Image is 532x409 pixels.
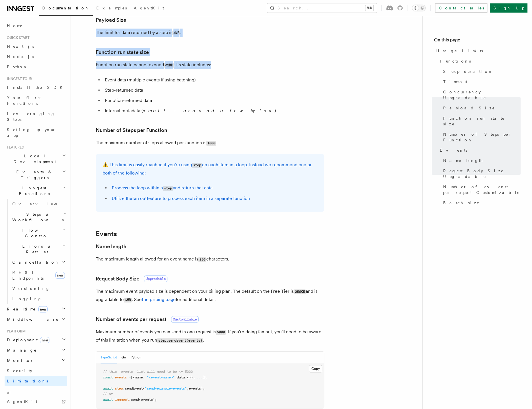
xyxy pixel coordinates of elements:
a: Sign Up [490,3,527,13]
span: Quick start [5,35,29,40]
span: "send-example-events" [145,386,187,390]
span: Features [5,145,24,150]
p: The maximum event payload size is dependent on your billing plan. The default on the Free Tier is... [96,287,324,304]
h4: On this page [434,37,521,46]
span: Realtime [5,306,48,312]
span: "<event-name>" [147,375,175,379]
a: Function run state size [441,113,521,129]
span: Inngest Functions [5,185,62,197]
button: Local Development [5,151,67,167]
span: // this `events` list will need to be <= 5000 [103,370,193,374]
a: Concurrency Upgradable [441,87,521,103]
a: Versioning [10,283,67,294]
p: ⚠️ This limit is easily reached if you're using on each item in a loop. Instead we recommend one ... [103,161,317,177]
button: Errors & Retries [10,241,67,257]
span: Leveraging Steps [7,111,55,122]
span: Request Body Size Upgradable [443,168,521,179]
button: Events & Triggers [5,167,67,183]
span: Limitations [7,379,48,383]
li: Function-returned data [103,97,324,105]
code: 3MB [124,298,132,302]
span: Number of Steps per Function [443,131,521,143]
button: Monitor [5,355,67,366]
code: 256 [198,257,206,262]
p: Function run state cannot exceed . Its state includes: [96,61,324,69]
button: TypeScript [101,352,117,363]
a: Batch size [441,198,521,208]
span: Your first Functions [7,95,41,106]
span: Upgradable [144,275,167,282]
span: Usage Limits [436,48,483,54]
span: Documentation [42,6,89,10]
span: , [193,375,195,379]
span: const [103,375,113,379]
a: Next.js [5,41,67,51]
span: Cancellation [10,259,59,265]
a: fan out [132,196,147,201]
span: Timeout [443,79,467,85]
span: {}} [187,375,193,379]
a: Request Body SizeUpgradable [96,275,167,283]
span: AgentKit [134,6,164,10]
a: Install the SDK [5,82,67,93]
span: : [143,375,145,379]
span: new [55,272,65,279]
a: Logging [10,294,67,304]
li: Event data (multiple events if using batching) [103,76,324,84]
a: Setting up your app [5,125,67,141]
code: step [163,186,173,191]
a: Contact sales [435,3,487,13]
code: 32MB [164,63,174,68]
span: = [129,375,131,379]
span: Manage [5,347,37,353]
span: Steps & Workflows [10,211,64,223]
span: Payload Size [443,105,495,111]
a: Security [5,366,67,376]
code: step.sendEvent(events) [157,338,203,343]
span: Overview [12,202,71,206]
button: Realtimenew [5,304,67,314]
span: Versioning [12,286,50,291]
span: Node.js [7,54,34,59]
a: Python [5,62,67,72]
button: Copy [309,365,322,372]
span: Monitor [5,358,34,363]
code: 256KB [294,289,306,294]
a: Request Body Size Upgradable [441,166,521,182]
span: Local Development [5,153,62,165]
span: new [40,337,49,343]
span: Home [7,23,23,29]
a: Sleep duration [441,66,521,77]
span: ( [143,386,145,390]
span: Customizable [171,316,199,323]
button: Search...⌘K [267,3,377,13]
a: Node.js [5,51,67,62]
button: Inngest Functions [5,183,67,199]
span: Flow Control [10,227,62,239]
span: .send [129,398,139,402]
span: Examples [96,6,127,10]
code: step [192,163,202,168]
span: Setting up your app [7,127,56,138]
a: Number of Steps per Function [441,129,521,145]
a: Function run state size [96,48,149,56]
button: Steps & Workflows [10,209,67,225]
a: Home [5,21,67,31]
em: small - around a few bytes [143,108,275,113]
span: Install the SDK [7,85,66,90]
span: [{name [131,375,143,379]
div: Inngest Functions [5,199,67,304]
p: The maximum number of steps allowed per function is . [96,139,324,147]
span: events [115,375,127,379]
a: Number of events per request Customizable [441,182,521,198]
a: Documentation [39,2,93,16]
span: Name length [443,158,483,163]
span: Logging [12,296,42,301]
p: The limit for data returned by a step is . [96,29,324,37]
span: .sendEvent [123,386,143,390]
span: AI [5,391,11,395]
p: The maximum length allowed for an event name is characters. [96,255,324,263]
button: Flow Control [10,225,67,241]
p: Maximum number of events you can send in one request is . If you're doing fan out, you'll need to... [96,328,324,344]
a: Name length [96,242,126,250]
